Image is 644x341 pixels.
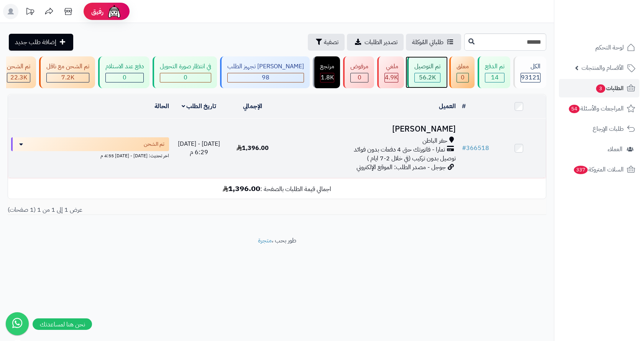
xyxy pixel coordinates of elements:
[9,34,73,51] a: إضافة طلب جديد
[461,73,465,82] span: 0
[144,140,164,148] span: تم الشحن
[47,73,89,82] div: 7223
[10,73,27,82] span: 22.3K
[283,125,456,133] h3: [PERSON_NAME]
[582,63,624,73] span: الأقسام والمنتجات
[462,143,489,153] a: #366518
[38,56,97,88] a: تم الشحن مع ناقل 7.2K
[559,160,639,179] a: السلات المتروكة337
[105,62,144,71] div: دفع عند الاستلام
[15,38,56,47] span: إضافة طلب جديد
[385,73,398,82] div: 4928
[227,62,304,71] div: [PERSON_NAME] تجهيز الطلب
[356,163,446,172] span: جوجل - مصدر الطلب: الموقع الإلكتروني
[2,206,277,214] div: عرض 1 إلى 1 من 1 (1 صفحات)
[608,144,623,155] span: العملاء
[592,21,637,38] img: logo-2.png
[569,105,580,113] span: 54
[376,56,406,88] a: ملغي 4.9K
[462,143,466,153] span: #
[7,62,30,71] div: تم الشحن
[595,83,624,94] span: الطلبات
[311,56,342,88] a: مرتجع 1.8K
[559,140,639,158] a: العملاء
[559,79,639,97] a: الطلبات3
[237,143,269,153] span: 1,396.00
[354,145,445,154] span: تمارا - فاتورتك حتى 4 دفعات بدون فوائد
[384,62,398,71] div: ملغي
[123,73,127,82] span: 0
[151,56,219,88] a: في انتظار صورة التحويل 0
[485,73,504,82] div: 14
[258,236,272,245] a: متجرة
[160,73,211,82] div: 0
[485,62,504,71] div: تم الدفع
[20,4,39,21] a: تحديثات المنصة
[367,154,456,163] span: توصيل بدون تركيب (في خلال 2-7 ايام )
[476,56,512,88] a: تم الدفع 14
[243,102,262,111] a: الإجمالي
[46,62,89,71] div: تم الشحن مع ناقل
[419,73,436,82] span: 56.2K
[559,38,639,57] a: لوحة التحكم
[321,73,334,82] span: 1.8K
[596,84,605,93] span: 3
[491,73,499,82] span: 14
[412,38,444,47] span: طلباتي المُوكلة
[350,62,368,71] div: مرفوض
[219,56,311,88] a: [PERSON_NAME] تجهيز الطلب 98
[97,56,151,88] a: دفع عند الاستلام 0
[406,34,461,51] a: طلباتي المُوكلة
[414,62,440,71] div: تم التوصيل
[182,102,217,111] a: تاريخ الطلب
[178,139,220,157] span: [DATE] - [DATE] 6:29 م
[595,42,624,53] span: لوحة التحكم
[160,62,211,71] div: في انتظار صورة التحويل
[347,34,404,51] a: تصدير الطلبات
[439,102,456,111] a: العميل
[406,56,448,88] a: تم التوصيل 56.2K
[559,99,639,118] a: المراجعات والأسئلة54
[593,124,624,134] span: طلبات الإرجاع
[308,34,345,51] button: تصفية
[358,73,361,82] span: 0
[324,38,338,47] span: تصفية
[8,178,546,199] td: اجمالي قيمة الطلبات بالصفحة :
[559,120,639,138] a: طلبات الإرجاع
[422,137,447,145] span: حفر الباطن
[457,73,468,82] div: 0
[365,38,398,47] span: تصدير الطلبات
[154,102,169,111] a: الحالة
[385,73,398,82] span: 4.9K
[415,73,440,82] div: 56157
[457,62,469,71] div: معلق
[107,4,122,19] img: ai-face.png
[61,73,74,82] span: 7.2K
[521,62,540,71] div: الكل
[573,164,624,175] span: السلات المتروكة
[351,73,368,82] div: 0
[262,73,269,82] span: 98
[568,103,624,114] span: المراجعات والأسئلة
[91,7,103,16] span: رفيق
[462,102,466,111] a: #
[521,73,540,82] span: 93121
[342,56,376,88] a: مرفوض 0
[184,73,187,82] span: 0
[11,151,169,159] div: اخر تحديث: [DATE] - [DATE] 4:55 م
[320,62,334,71] div: مرتجع
[512,56,548,88] a: الكل93121
[223,183,260,194] b: 1,396.00
[320,73,334,82] div: 1769
[7,73,30,82] div: 22254
[574,166,588,174] span: 337
[228,73,304,82] div: 98
[448,56,476,88] a: معلق 0
[106,73,143,82] div: 0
